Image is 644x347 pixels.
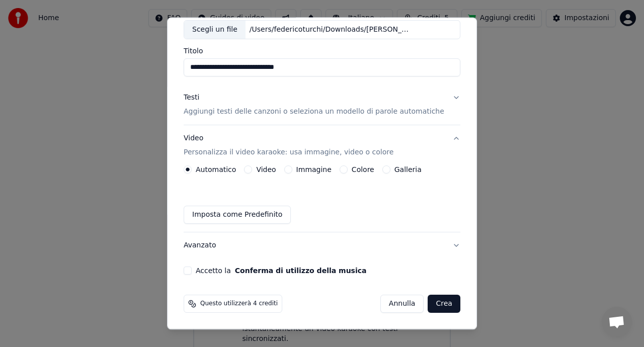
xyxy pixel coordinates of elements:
[200,300,278,308] span: Questo utilizzerà 4 crediti
[184,107,444,117] p: Aggiungi testi delle canzoni o seleziona un modello di parole automatiche
[352,166,374,173] label: Colore
[394,166,422,173] label: Galleria
[296,166,332,173] label: Immagine
[196,267,366,274] label: Accetto la
[235,267,367,274] button: Accetto la
[184,133,393,157] div: Video
[184,165,460,232] div: VideoPersonalizza il video karaoke: usa immagine, video o colore
[256,166,276,173] label: Video
[184,84,460,125] button: TestiAggiungi testi delle canzoni o seleziona un modello di parole automatiche
[246,25,417,35] div: /Users/federicoturchi/Downloads/[PERSON_NAME] a te e la torta a me.mp3
[184,147,393,157] p: Personalizza il video karaoke: usa immagine, video o colore
[380,295,424,313] button: Annulla
[184,206,291,224] button: Imposta come Predefinito
[184,125,460,165] button: VideoPersonalizza il video karaoke: usa immagine, video o colore
[196,166,236,173] label: Automatico
[184,21,246,39] div: Scegli un file
[184,47,460,54] label: Titolo
[184,93,199,103] div: Testi
[428,295,460,313] button: Crea
[184,232,460,258] button: Avanzato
